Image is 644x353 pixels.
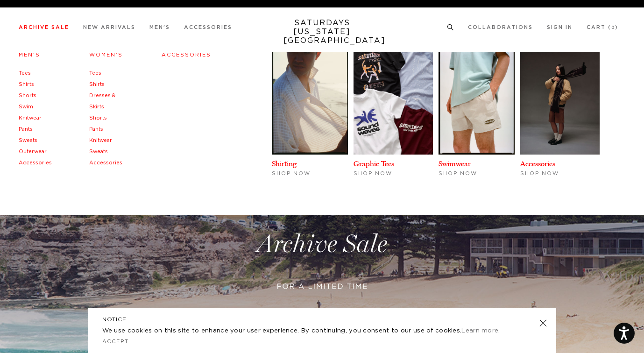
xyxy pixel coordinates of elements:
a: Learn more [461,328,498,334]
h5: NOTICE [102,315,542,324]
a: Knitwear [89,138,112,143]
a: Knitwear [19,115,42,120]
a: Shorts [19,93,36,98]
a: Accept [102,339,129,344]
a: Collaborations [468,25,533,30]
a: Accessories [162,52,211,57]
a: SATURDAYS[US_STATE][GEOGRAPHIC_DATA] [283,19,361,45]
a: Accessories [184,25,232,30]
a: Tees [89,71,101,76]
a: Graphic Tees [354,159,394,168]
a: Cart (0) [587,25,618,30]
a: Swim [19,104,33,109]
a: Sweats [89,149,108,154]
a: Shirts [19,82,34,87]
a: Shorts [89,115,107,120]
a: Accessories [89,160,122,165]
a: Outerwear [19,149,47,154]
a: Sweats [19,138,37,143]
a: New Arrivals [83,25,135,30]
a: Archive Sale [19,25,69,30]
a: Swimwear [439,159,471,168]
a: Dresses & Skirts [89,93,115,109]
a: Accessories [520,159,555,168]
small: 0 [611,26,615,30]
a: Men's [149,25,170,30]
a: Pants [89,127,103,132]
p: We use cookies on this site to enhance your user experience. By continuing, you consent to our us... [102,326,509,336]
a: Women's [89,52,123,57]
a: Sign In [547,25,573,30]
a: Tees [19,71,31,76]
a: Men's [19,52,40,57]
a: Pants [19,127,33,132]
a: Shirting [272,159,297,168]
a: Accessories [19,160,52,165]
a: Shirts [89,82,105,87]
